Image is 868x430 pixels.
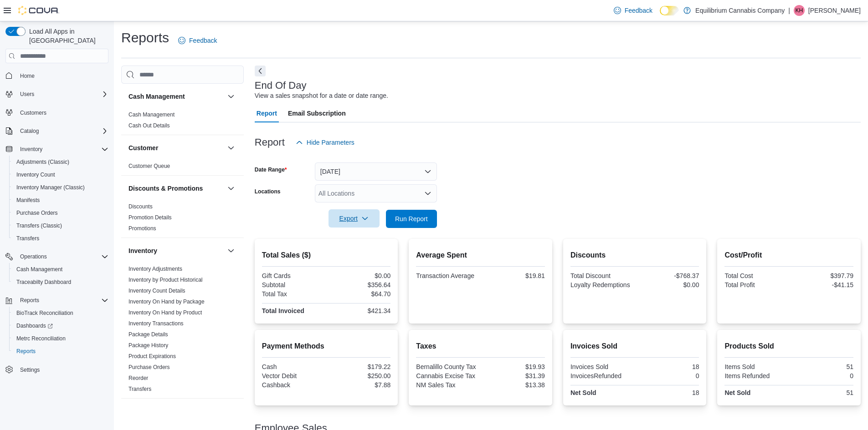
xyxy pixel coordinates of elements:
[328,307,390,314] div: $421.34
[189,36,217,45] span: Feedback
[288,104,346,122] span: Email Subscription
[13,157,108,167] span: Adjustments (Classic)
[416,250,545,261] h2: Average Spent
[255,66,266,76] button: Next
[328,281,390,288] div: $356.64
[791,272,853,279] div: $397.79
[9,307,112,319] button: BioTrack Reconciliation
[9,156,112,168] button: Adjustments (Classic)
[128,276,203,283] span: Inventory by Product Historical
[16,335,66,342] span: Metrc Reconciliation
[16,89,38,100] button: Users
[16,89,108,100] span: Users
[570,363,633,370] div: Invoices Sold
[13,207,108,218] span: Purchase Orders
[328,290,390,298] div: $64.70
[724,281,787,288] div: Total Profit
[610,1,656,20] a: Feedback
[724,341,853,352] h2: Products Sold
[724,272,787,279] div: Total Cost
[262,341,391,352] h2: Payment Methods
[128,385,151,393] span: Transfers
[416,341,545,352] h2: Taxes
[13,333,69,344] a: Metrc Reconciliation
[328,381,390,389] div: $7.88
[262,381,324,389] div: Cashback
[637,281,699,288] div: $0.00
[13,233,43,244] a: Transfers
[13,169,59,180] a: Inventory Count
[328,363,390,370] div: $179.22
[16,295,108,306] span: Reports
[20,253,47,260] span: Operations
[16,197,40,204] span: Manifests
[128,386,151,392] a: Transfers
[13,346,39,357] a: Reports
[2,88,112,101] button: Users
[2,106,112,119] button: Customers
[791,372,853,379] div: 0
[13,308,108,319] span: BioTrack Reconciliation
[794,5,805,16] div: Kota Hidalgo
[570,250,699,261] h2: Discounts
[128,320,184,327] span: Inventory Transactions
[16,126,108,137] span: Catalog
[128,309,202,316] span: Inventory On Hand by Product
[255,137,285,148] h3: Report
[13,220,66,231] a: Transfers (Classic)
[16,364,43,375] a: Settings
[637,372,699,379] div: 0
[128,92,185,101] h3: Cash Management
[175,31,221,50] a: Feedback
[570,341,699,352] h2: Invoices Sold
[255,91,388,101] div: View a sales snapshot for a date or date range.
[128,184,203,193] h3: Discounts & Promotions
[128,320,184,327] a: Inventory Transactions
[128,287,185,294] span: Inventory Count Details
[128,246,224,255] button: Inventory
[9,194,112,207] button: Manifests
[416,363,478,370] div: Bernalillo County Tax
[724,389,750,396] strong: Net Sold
[13,264,108,275] span: Cash Management
[9,207,112,219] button: Purchase Orders
[121,29,169,47] h1: Reports
[255,80,307,91] h3: End Of Day
[128,277,203,283] a: Inventory by Product Historical
[121,109,244,135] div: Cash Management
[20,91,34,98] span: Users
[20,72,35,80] span: Home
[2,69,112,82] button: Home
[637,363,699,370] div: 18
[128,225,156,232] span: Promotions
[9,219,112,232] button: Transfers (Classic)
[128,266,182,272] a: Inventory Adjustments
[20,127,39,135] span: Catalog
[226,245,236,256] button: Inventory
[2,294,112,307] button: Reports
[2,125,112,137] button: Catalog
[16,171,55,178] span: Inventory Count
[724,250,853,261] h2: Cost/Profit
[637,389,699,396] div: 18
[128,111,175,118] span: Cash Management
[121,263,244,398] div: Inventory
[255,166,287,173] label: Date Range
[724,363,787,370] div: Items Sold
[13,333,108,344] span: Metrc Reconciliation
[9,332,112,345] button: Metrc Reconciliation
[128,143,158,152] h3: Customer
[128,288,185,294] a: Inventory Count Details
[16,158,69,166] span: Adjustments (Classic)
[13,264,66,275] a: Cash Management
[128,184,224,193] button: Discounts & Promotions
[262,290,324,298] div: Total Tax
[128,342,168,349] span: Package History
[9,168,112,181] button: Inventory Count
[262,281,324,288] div: Subtotal
[13,346,108,357] span: Reports
[16,107,108,118] span: Customers
[9,276,112,288] button: Traceabilty Dashboard
[16,235,39,242] span: Transfers
[128,143,224,152] button: Customer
